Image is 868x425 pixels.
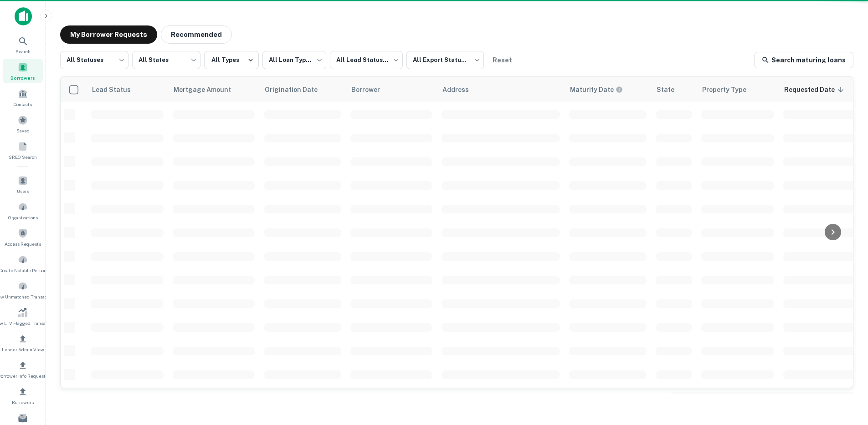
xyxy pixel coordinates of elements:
[9,153,37,161] span: SREO Search
[12,399,34,406] span: Borrowers
[265,84,329,95] span: Origination Date
[657,84,686,95] span: State
[702,84,758,95] span: Property Type
[60,48,128,72] div: All Statuses
[3,85,43,110] a: Contacts
[5,240,41,248] span: Access Requests
[3,172,43,197] a: Users
[3,198,43,223] a: Organizations
[15,48,31,55] span: Search
[570,85,614,95] h6: Maturity Date
[3,225,43,249] a: Access Requests
[437,77,565,102] th: Address
[651,77,697,102] th: State
[697,77,779,102] th: Property Type
[8,214,38,221] span: Organizations
[16,127,30,134] span: Saved
[3,383,43,408] a: Borrowers
[779,77,865,102] th: Requested Date
[351,84,392,95] span: Borrower
[174,84,243,95] span: Mortgage Amount
[168,77,259,102] th: Mortgage Amount
[14,101,32,108] span: Contacts
[330,48,403,72] div: All Lead Statuses
[488,51,517,69] button: Reset
[3,251,43,276] a: Create Notable Person
[161,25,232,44] button: Recommended
[346,77,437,102] th: Borrower
[822,352,868,396] iframe: Chat Widget
[570,85,623,95] div: Maturity dates displayed may be estimated. Please contact the lender for the most accurate maturi...
[10,74,35,81] span: Borrowers
[3,278,43,302] a: Review Unmatched Transactions
[15,7,32,25] img: capitalize-icon.png
[204,51,259,69] button: All Types
[3,138,43,162] a: SREO Search
[565,77,651,102] th: Maturity dates displayed may be estimated. Please contact the lender for the most accurate maturi...
[3,59,43,83] a: Borrowers
[86,77,168,102] th: Lead Status
[60,25,157,44] button: My Borrower Requests
[754,52,853,68] a: Search maturing loans
[262,48,326,72] div: All Loan Types
[406,48,484,72] div: All Export Statuses
[3,357,43,381] a: Borrower Info Requests
[3,304,43,329] a: Review LTV Flagged Transactions
[784,84,847,95] span: Requested Date
[442,84,481,95] span: Address
[132,48,200,72] div: All States
[3,111,43,136] a: Saved
[3,32,43,57] a: Search
[259,77,346,102] th: Origination Date
[17,187,29,195] span: Users
[2,346,44,353] span: Lender Admin View
[3,330,43,355] a: Lender Admin View
[92,84,143,95] span: Lead Status
[570,85,635,95] span: Maturity dates displayed may be estimated. Please contact the lender for the most accurate maturi...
